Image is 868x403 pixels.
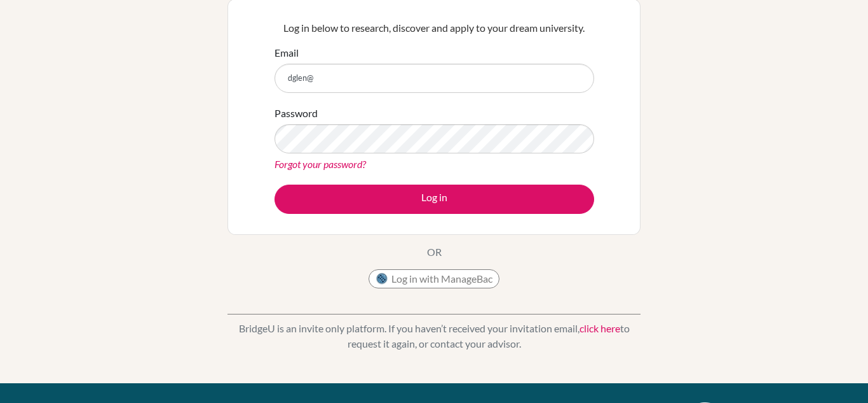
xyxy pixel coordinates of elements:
[227,321,641,351] p: BridgeU is an invite only platform. If you haven’t received your invitation email, to request it ...
[275,158,366,170] a: Forgot your password?
[580,322,620,334] a: click here
[275,106,318,121] label: Password
[275,185,594,214] button: Log in
[275,20,594,36] p: Log in below to research, discover and apply to your dream university.
[275,45,299,60] label: Email
[427,244,442,260] p: OR
[369,269,499,288] button: Log in with ManageBac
